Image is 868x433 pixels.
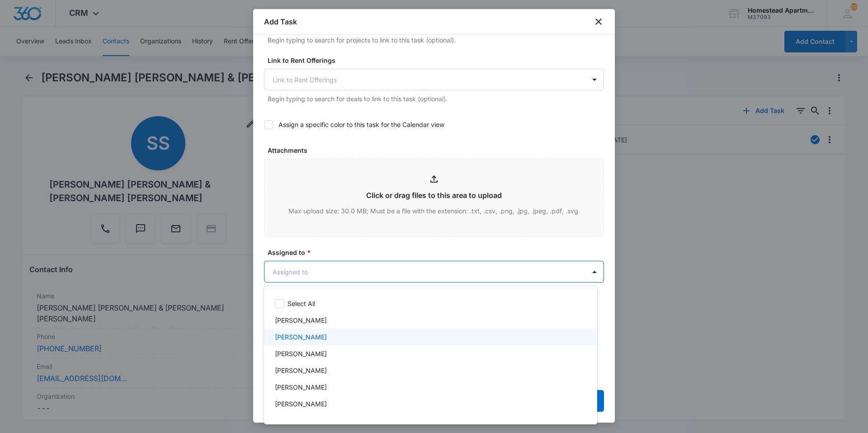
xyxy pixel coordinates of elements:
p: [PERSON_NAME] [275,382,327,392]
p: [PERSON_NAME] [275,349,327,358]
p: [PERSON_NAME] [275,399,327,409]
p: Select All [288,299,315,308]
p: [PERSON_NAME] [275,332,327,342]
p: [PERSON_NAME] [275,315,327,325]
p: [PERSON_NAME] [275,366,327,375]
p: [PERSON_NAME] [275,416,327,425]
